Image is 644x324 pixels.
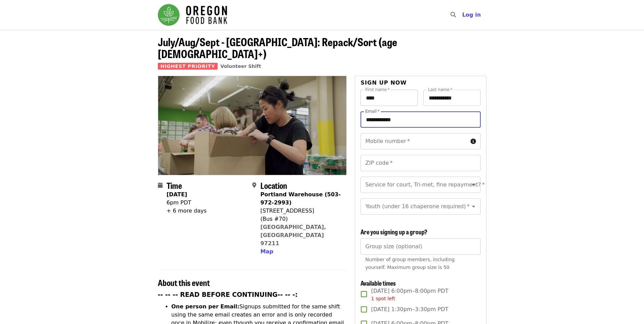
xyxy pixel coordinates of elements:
[450,12,456,18] i: search icon
[365,109,380,113] label: Email
[158,63,218,70] span: Highest Priority
[260,207,341,215] div: [STREET_ADDRESS]
[158,182,163,188] i: calendar icon
[158,34,397,61] span: July/Aug/Sept - [GEOGRAPHIC_DATA]: Repack/Sort (age [DEMOGRAPHIC_DATA]+)
[469,180,478,190] button: Open
[252,182,256,188] i: map-marker-alt icon
[167,191,187,198] strong: [DATE]
[423,90,481,106] input: Last name
[469,202,478,211] button: Open
[462,12,481,18] span: Log in
[361,238,480,255] input: [object Object]
[365,88,390,92] label: First name
[457,8,486,22] button: Log in
[371,296,395,301] span: 1 spot left
[361,227,427,236] span: Are you signing up a group?
[260,248,273,256] button: Map
[361,278,396,287] span: Available times
[158,291,298,298] strong: -- -- -- READ BEFORE CONTINUING-- -- -:
[260,179,287,191] span: Location
[167,199,207,207] div: 6pm PDT
[471,138,476,145] i: circle-info icon
[167,179,182,191] span: Time
[361,155,480,171] input: ZIP code
[158,76,347,175] img: July/Aug/Sept - Portland: Repack/Sort (age 8+) organized by Oregon Food Bank
[260,224,326,247] a: [GEOGRAPHIC_DATA], [GEOGRAPHIC_DATA] 97211
[260,191,341,206] strong: Portland Warehouse (503-972-2993)
[371,287,448,302] span: [DATE] 6:00pm–8:00pm PDT
[361,133,467,149] input: Mobile number
[365,257,455,270] span: Number of group members, including yourself. Maximum group size is 50
[460,7,465,23] input: Search
[220,64,261,69] a: Volunteer Shift
[428,88,452,92] label: Last name
[158,276,210,288] span: About this event
[361,111,480,128] input: Email
[361,90,418,106] input: First name
[260,215,341,223] div: (Bus #70)
[158,4,227,26] img: Oregon Food Bank - Home
[167,207,207,215] div: + 6 more days
[361,79,407,86] span: Sign up now
[371,305,448,313] span: [DATE] 1:30pm–3:30pm PDT
[171,303,240,310] strong: One person per Email:
[260,248,273,255] span: Map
